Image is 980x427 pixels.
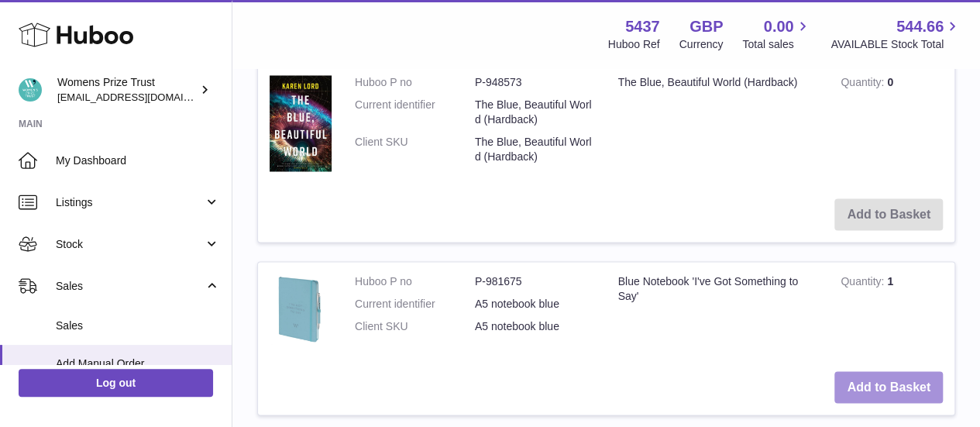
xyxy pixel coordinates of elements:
[841,76,887,92] strong: Quantity
[355,319,475,333] dt: Client SKU
[355,135,475,164] dt: Client SKU
[742,16,811,52] a: 0.00 Total sales
[625,16,660,37] strong: 5437
[56,319,220,333] span: Sales
[475,135,595,164] dd: The Blue, Beautiful World (Hardback)
[475,296,595,311] dd: A5 notebook blue
[19,78,42,102] img: info@womensprizeforfiction.co.uk
[475,274,595,288] dd: P-981675
[355,274,475,288] dt: Huboo P no
[57,91,228,103] span: [EMAIL_ADDRESS][DOMAIN_NAME]
[270,274,332,344] img: Blue Notebook 'I've Got Something to Say'
[355,75,475,90] dt: Huboo P no
[834,371,943,403] button: Add to Basket
[56,279,204,294] span: Sales
[56,356,220,371] span: Add Manual Order
[689,16,723,37] strong: GBP
[56,195,204,210] span: Listings
[830,16,961,52] a: 544.66 AVAILABLE Stock Total
[829,64,954,187] td: 0
[830,37,961,52] span: AVAILABLE Stock Total
[607,64,830,187] td: The Blue, Beautiful World (Hardback)
[764,16,794,37] span: 0.00
[475,98,595,127] dd: The Blue, Beautiful World (Hardback)
[19,369,213,397] a: Log out
[607,262,830,360] td: Blue Notebook 'I've Got Something to Say'
[475,75,595,90] dd: P-948573
[56,237,204,252] span: Stock
[679,37,724,52] div: Currency
[355,98,475,127] dt: Current identifier
[841,274,887,291] strong: Quantity
[270,75,332,171] img: The Blue, Beautiful World (Hardback)
[56,153,220,168] span: My Dashboard
[608,37,660,52] div: Huboo Ref
[742,37,811,52] span: Total sales
[57,75,197,105] div: Womens Prize Trust
[896,16,944,37] span: 544.66
[475,319,595,333] dd: A5 notebook blue
[355,296,475,311] dt: Current identifier
[829,262,954,360] td: 1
